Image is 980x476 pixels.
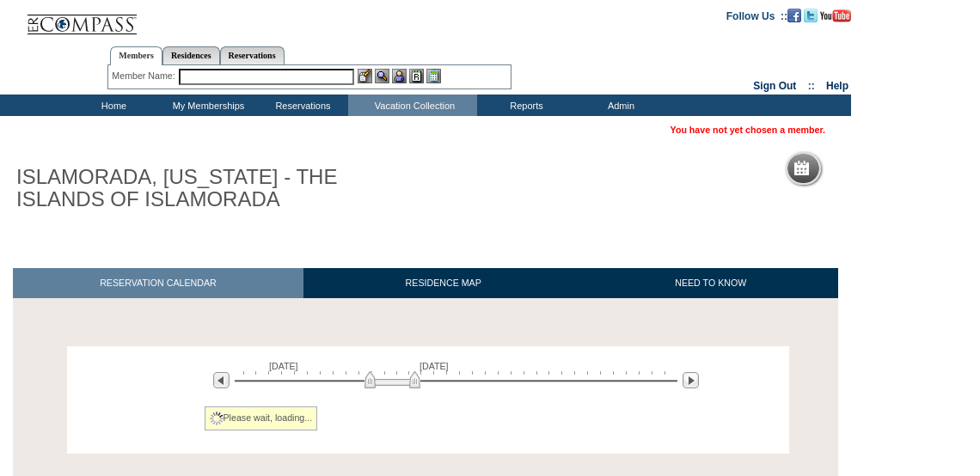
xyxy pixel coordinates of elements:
span: You have not yet chosen a member. [671,125,825,135]
img: b_edit.gif [358,69,372,83]
td: Admin [572,95,666,116]
a: Residences [162,46,220,64]
a: RESERVATION CALENDAR [13,268,303,298]
td: Reservations [254,95,348,116]
img: Next [683,372,699,388]
img: Become our fan on Facebook [787,9,801,22]
h5: Reservation Calendar [816,163,947,174]
a: Become our fan on Facebook [787,9,801,20]
a: RESIDENCE MAP [303,268,584,298]
img: Reservations [409,69,424,83]
td: Reports [477,95,572,116]
img: Subscribe to our YouTube Channel [820,9,851,22]
a: Help [826,80,848,92]
a: NEED TO KNOW [583,268,838,298]
a: Sign Out [753,80,796,92]
span: [DATE] [269,361,298,371]
a: Members [110,46,162,65]
a: Follow us on Twitter [804,9,818,20]
h1: ISLAMORADA, [US_STATE] - THE ISLANDS OF ISLAMORADA [13,162,398,215]
img: spinner2.gif [210,412,224,425]
img: View [375,69,389,83]
span: :: [808,80,815,92]
a: Reservations [220,46,285,64]
div: Please wait, loading... [205,406,318,430]
a: Subscribe to our YouTube Channel [820,9,851,20]
td: My Memberships [159,95,254,116]
td: Home [64,95,159,116]
img: Follow us on Twitter [804,9,818,22]
td: Vacation Collection [348,95,477,116]
img: b_calculator.gif [426,69,441,83]
img: Previous [213,372,230,388]
td: Follow Us :: [726,9,787,22]
span: [DATE] [420,361,449,371]
img: Impersonate [392,69,407,83]
div: Member Name: [112,69,178,83]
